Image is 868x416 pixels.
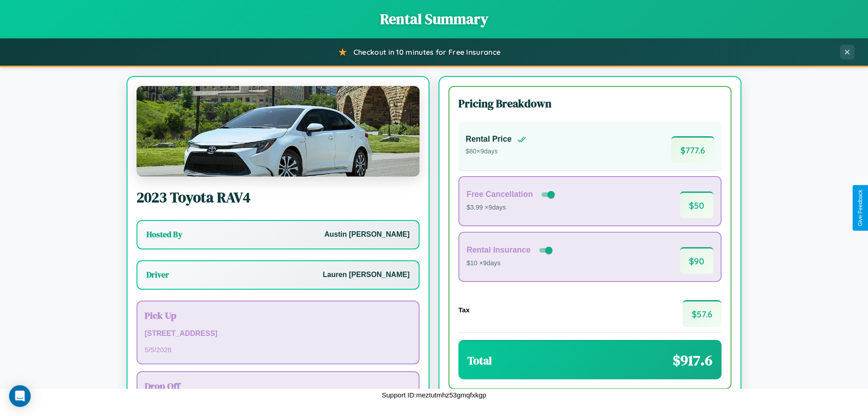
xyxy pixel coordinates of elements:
p: Lauren [PERSON_NAME] [323,268,410,282]
h4: Tax [458,306,470,314]
p: Support ID: meztutmhz53gmqfxkgp [382,389,486,401]
p: $3.99 × 9 days [467,202,557,214]
h3: Driver [146,269,169,280]
span: $ 57.6 [683,300,722,327]
h3: Hosted By [146,229,182,240]
span: $ 777.6 [671,136,714,163]
h1: Rental Summary [9,9,859,29]
p: $ 80 × 9 days [466,146,526,158]
p: Austin [PERSON_NAME] [325,228,410,241]
h4: Rental Insurance [467,245,531,255]
span: Checkout in 10 minutes for Free Insurance [354,48,500,57]
h4: Free Cancellation [467,190,533,199]
h3: Total [467,353,492,368]
h3: Drop Off [145,379,411,392]
div: Open Intercom Messenger [9,385,31,407]
h4: Rental Price [466,134,512,144]
span: $ 917.6 [673,350,712,370]
h2: 2023 Toyota RAV4 [137,187,420,207]
img: Toyota RAV4 [137,86,420,177]
span: $ 50 [680,191,713,218]
p: $10 × 9 days [467,258,554,269]
div: Give Feedback [857,190,863,226]
h3: Pricing Breakdown [458,96,722,111]
h3: Pick Up [145,309,411,322]
p: [STREET_ADDRESS] [145,327,411,340]
p: 5 / 5 / 2026 [145,344,411,356]
span: $ 90 [680,247,713,274]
